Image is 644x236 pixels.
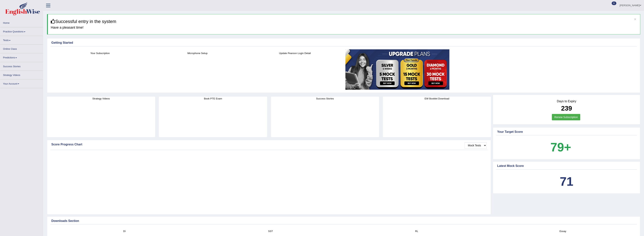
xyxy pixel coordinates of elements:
[560,175,573,188] b: 71
[53,229,196,233] h4: DI
[383,97,491,101] h4: EW Booklet Download
[0,27,43,35] a: Practice Questions
[53,51,147,55] h4: Your Subscription
[550,140,571,154] b: 79+
[0,45,43,52] a: Online Class
[497,164,636,168] div: Latest Mock Score
[0,19,43,26] a: Home
[51,19,637,24] h3: Successful entry in the system
[159,97,267,101] h4: Book PTE Exam
[51,26,637,30] h4: Have a pleasant time!
[51,40,636,45] div: Getting Started
[51,142,487,147] div: Score Progress Chart
[345,49,449,90] img: small5.jpg
[0,36,43,43] a: Tests
[0,79,43,87] a: Your Account
[561,105,572,112] b: 239
[0,62,43,70] a: Success Stories
[497,130,636,134] div: Your Target Score
[612,2,616,5] span: 61
[199,229,342,233] h4: SST
[0,71,43,78] a: Strategy Videos
[151,51,244,55] h4: Microphone Setup
[492,229,634,233] h4: Essay
[634,17,636,21] button: ×
[552,114,580,120] a: Renew Subscription
[51,219,636,223] div: Downloads Section
[346,229,488,233] h4: RL
[248,51,342,55] h4: Update Pearson Login Detail
[47,97,155,101] h4: Strategy Videos
[497,100,636,103] h4: Days to Expiry
[271,97,379,101] h4: Success Stories
[0,53,43,61] a: Predictions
